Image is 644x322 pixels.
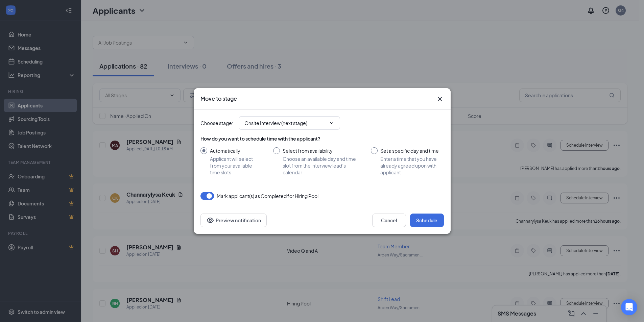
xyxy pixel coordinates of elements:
[206,216,214,224] svg: Eye
[200,95,237,102] h3: Move to stage
[200,119,233,127] span: Choose stage :
[436,95,444,103] svg: Cross
[621,299,637,315] div: Open Intercom Messenger
[410,214,444,227] button: Schedule
[372,214,406,227] button: Cancel
[200,214,267,227] button: Preview notificationEye
[329,120,334,126] svg: ChevronDown
[436,95,444,103] button: Close
[217,192,318,200] span: Mark applicant(s) as Completed for Hiring Pool
[200,135,444,142] div: How do you want to schedule time with the applicant?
